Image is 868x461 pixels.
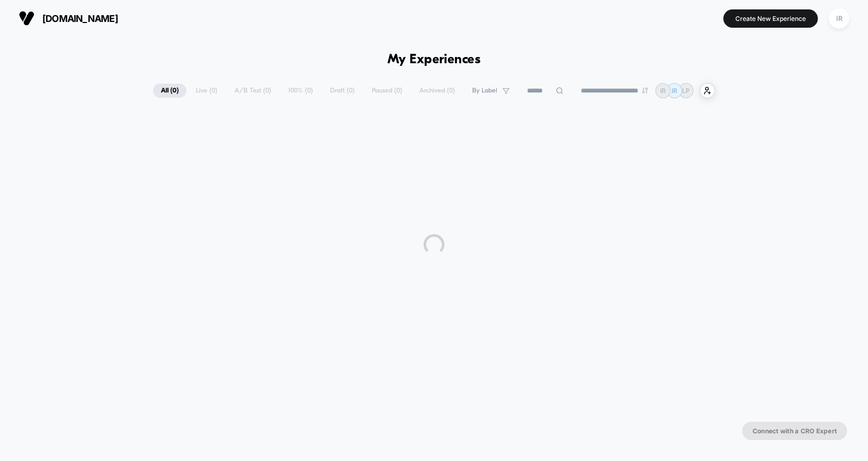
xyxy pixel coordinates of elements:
[19,10,34,26] img: Visually logo
[42,13,118,24] span: [DOMAIN_NAME]
[826,8,852,29] button: IR
[388,52,481,67] h1: My Experiences
[16,10,121,27] button: [DOMAIN_NAME]
[829,8,849,29] div: IR
[723,9,818,28] button: Create New Experience
[742,422,847,440] button: Connect with a CRO Expert
[642,87,648,94] img: end
[472,87,497,95] span: By Label
[682,87,690,95] p: LP
[672,87,677,95] p: IR
[153,84,186,98] span: All ( 0 )
[660,87,666,95] p: IR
